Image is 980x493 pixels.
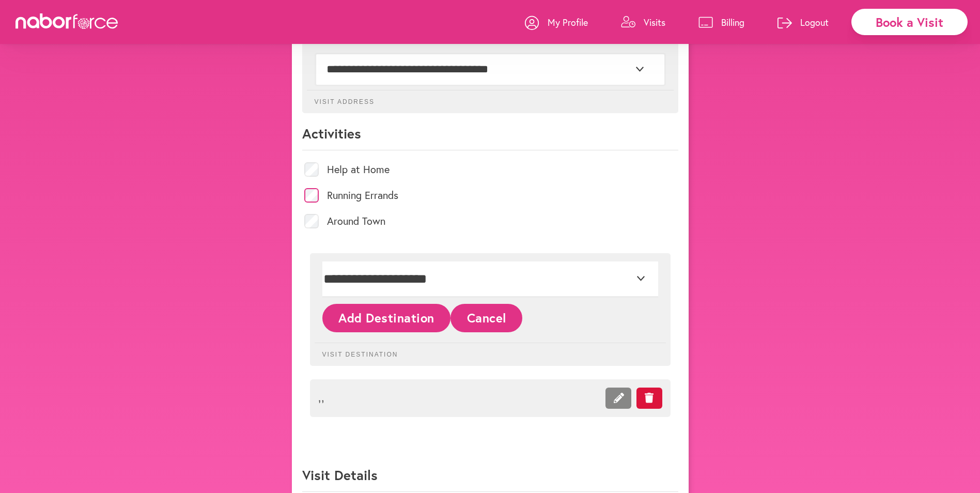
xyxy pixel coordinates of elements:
[315,343,666,358] p: Visit Destination
[777,7,829,38] a: Logout
[302,466,678,492] p: Visit Details
[322,304,451,332] button: Add Destination
[307,90,674,105] p: Visit Address
[327,216,385,226] label: Around Town
[327,164,390,175] label: Help at Home
[450,304,522,332] button: Cancel
[327,190,398,201] label: Running Errands
[302,125,678,150] p: Activities
[721,16,744,28] p: Billing
[525,7,588,38] a: My Profile
[548,16,588,28] p: My Profile
[318,391,546,405] span: , ,
[851,9,968,35] div: Book a Visit
[698,7,744,38] a: Billing
[621,7,665,38] a: Visits
[800,16,829,28] p: Logout
[644,16,665,28] p: Visits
